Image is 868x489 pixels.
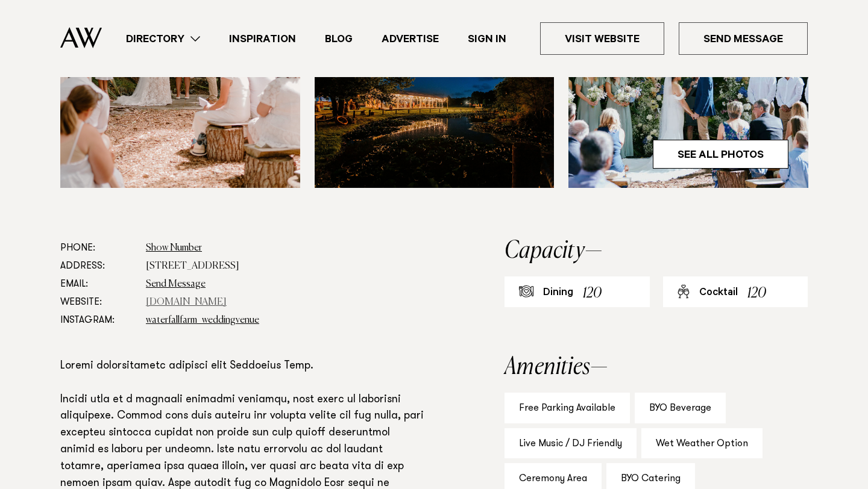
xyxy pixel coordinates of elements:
a: Send Message [679,22,808,55]
a: Directory [112,31,215,47]
a: Send Message [146,279,206,289]
div: 120 [583,282,602,305]
div: Dining [543,286,573,301]
a: Inspiration [215,31,310,47]
dt: Instagram: [60,311,136,329]
dt: Address: [60,257,136,275]
a: Sign In [453,31,521,47]
div: Free Parking Available [505,393,630,423]
a: Advertise [367,31,453,47]
a: See All Photos [653,140,788,169]
div: Wet Weather Option [641,428,763,459]
dt: Email: [60,275,136,293]
img: Auckland Weddings Logo [60,27,102,48]
div: 120 [747,282,766,305]
dt: Website: [60,293,136,311]
h2: Capacity [505,239,808,263]
a: Visit Website [540,22,664,55]
img: Waterfall Farm at twilight [315,34,555,188]
h2: Amenities [505,355,808,379]
a: Show Number [146,243,202,253]
dd: [STREET_ADDRESS] [146,257,427,275]
a: [DOMAIN_NAME] [146,297,227,307]
div: Cocktail [699,286,738,301]
dt: Phone: [60,239,136,257]
a: Blog [310,31,367,47]
div: BYO Beverage [635,393,726,423]
a: waterfallfarm_weddingvenue [146,316,259,325]
div: Live Music / DJ Friendly [505,428,637,459]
